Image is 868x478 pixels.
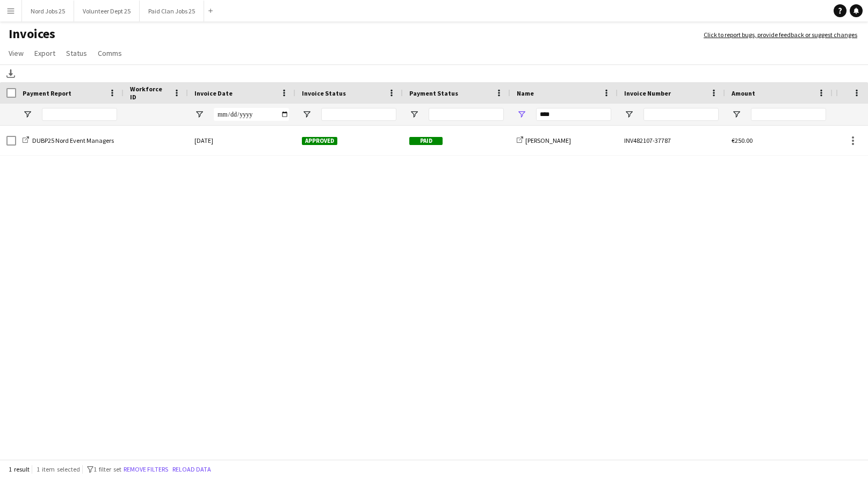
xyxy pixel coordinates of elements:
[302,137,337,145] span: Approved
[732,110,741,119] button: Open Filter Menu
[37,465,80,473] span: 1 item selected
[302,89,346,97] span: Invoice Status
[732,136,753,144] span: €250.00
[751,108,826,121] input: Amount Filter Input
[62,46,91,60] a: Status
[525,136,571,144] span: [PERSON_NAME]
[66,48,87,58] span: Status
[121,463,170,475] button: Remove filters
[704,30,857,40] a: Click to report bugs, provide feedback or suggest changes
[214,108,289,121] input: Invoice Date Filter Input
[140,1,204,21] button: Paid Clan Jobs 25
[732,89,755,97] span: Amount
[23,89,71,97] span: Payment Report
[30,46,60,60] a: Export
[624,110,634,119] button: Open Filter Menu
[74,1,140,21] button: Volunteer Dept 25
[194,110,204,119] button: Open Filter Menu
[98,48,122,58] span: Comms
[302,110,312,119] button: Open Filter Menu
[130,85,169,101] span: Workforce ID
[409,137,443,145] span: Paid
[618,126,725,155] div: INV482107-37787
[321,108,396,121] input: Invoice Status Filter Input
[624,89,671,97] span: Invoice Number
[409,110,419,119] button: Open Filter Menu
[93,46,126,60] a: Comms
[536,108,611,121] input: Name Filter Input
[42,108,117,121] input: Payment Report Filter Input
[170,463,213,475] button: Reload data
[409,89,458,97] span: Payment Status
[188,126,295,155] div: [DATE]
[9,48,24,58] span: View
[517,89,534,97] span: Name
[643,108,719,121] input: Invoice Number Filter Input
[4,46,28,60] a: View
[23,136,114,144] a: DUBP25 Nord Event Managers
[93,465,121,473] span: 1 filter set
[517,110,526,119] button: Open Filter Menu
[32,136,114,144] span: DUBP25 Nord Event Managers
[22,1,74,21] button: Nord Jobs 25
[194,89,233,97] span: Invoice Date
[4,67,17,80] app-action-btn: Download
[23,110,32,119] button: Open Filter Menu
[34,48,55,58] span: Export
